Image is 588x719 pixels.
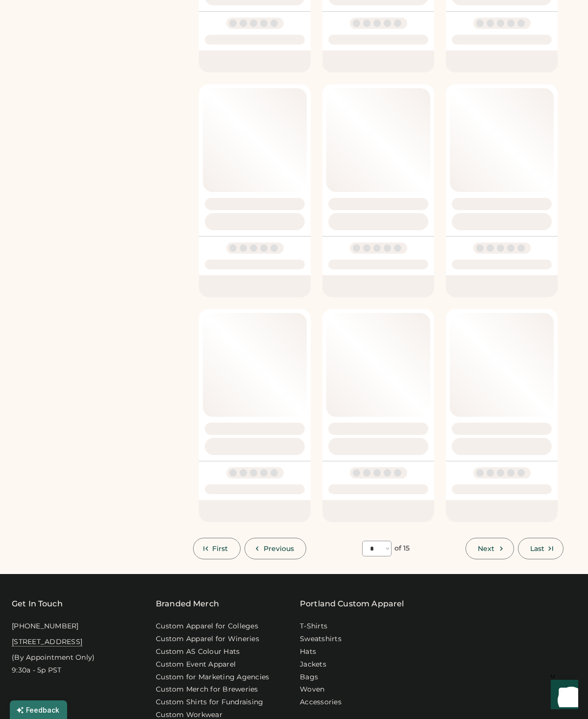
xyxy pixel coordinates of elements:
span: First [212,545,228,552]
a: Custom Apparel for Colleges [156,622,258,631]
button: Previous [245,538,307,559]
button: Last [518,538,563,559]
a: T-Shirts [300,622,327,631]
div: Helpful Info [12,700,59,712]
a: Custom Shirts for Fundraising [156,697,263,707]
span: Next [478,545,494,552]
a: Custom Event Apparel [156,660,236,670]
a: Custom for Marketing Agencies [156,672,269,682]
div: (By Appointment Only) [12,653,95,663]
a: Custom AS Colour Hats [156,647,240,657]
div: Branded Merch [156,598,219,610]
span: Last [530,545,544,552]
a: Jackets [300,660,326,670]
a: Bags [300,672,318,682]
button: Next [465,538,514,559]
a: Hats [300,647,316,657]
a: Custom Merch for Breweries [156,685,258,695]
button: First [193,538,241,559]
a: Custom Apparel for Wineries [156,634,259,644]
div: [PHONE_NUMBER] [12,622,79,631]
div: of 15 [394,544,410,553]
a: Portland Custom Apparel [300,598,404,610]
a: Accessories [300,697,342,707]
iframe: Front Chat [541,675,584,717]
a: Woven [300,685,324,695]
span: Previous [264,545,294,552]
div: Get In Touch [12,598,63,610]
a: Sweatshirts [300,634,342,644]
div: 9:30a - 5p PST [12,666,62,675]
